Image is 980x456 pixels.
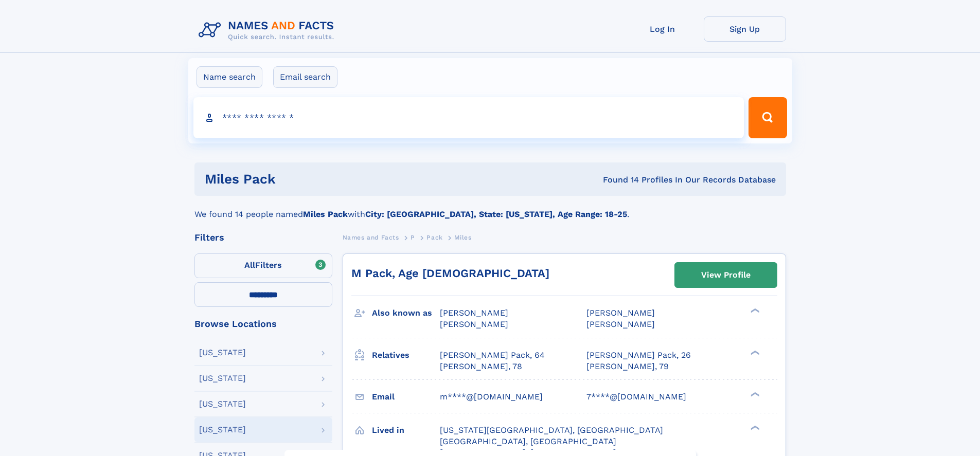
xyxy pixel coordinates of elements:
a: Pack [426,231,442,244]
a: Sign Up [704,16,786,42]
label: Filters [194,253,332,278]
a: P [411,231,415,244]
b: City: [GEOGRAPHIC_DATA], State: [US_STATE], Age Range: 18-25 [365,209,627,219]
span: [PERSON_NAME] [586,319,655,329]
div: [US_STATE] [199,400,246,408]
span: Pack [426,234,442,241]
label: Name search [197,66,262,88]
h3: Relatives [372,346,440,364]
span: All [244,260,255,270]
button: Search Button [749,97,787,138]
div: Filters [194,233,332,242]
div: ❯ [748,391,760,397]
h3: Email [372,388,440,406]
a: [PERSON_NAME] Pack, 64 [440,350,545,361]
a: M Pack, Age [DEMOGRAPHIC_DATA] [351,267,549,280]
div: [US_STATE] [199,426,246,434]
div: Found 14 Profiles In Our Records Database [439,174,776,186]
span: [PERSON_NAME] [586,308,655,318]
span: [GEOGRAPHIC_DATA], [GEOGRAPHIC_DATA] [440,436,616,446]
div: ❯ [748,307,760,314]
h3: Also known as [372,304,440,322]
a: [PERSON_NAME], 78 [440,361,522,372]
a: Log In [621,16,704,42]
div: ❯ [748,349,760,356]
span: [PERSON_NAME] [440,308,508,318]
div: ❯ [748,424,760,431]
a: Names and Facts [343,231,399,244]
input: search input [193,97,744,138]
span: Miles [454,234,471,241]
h3: Lived in [372,422,440,439]
label: Email search [273,66,337,88]
a: [PERSON_NAME] Pack, 26 [586,350,691,361]
img: Logo Names and Facts [194,16,343,44]
div: View Profile [701,263,751,287]
div: [US_STATE] [199,374,246,382]
h1: Miles Pack [205,173,439,186]
a: View Profile [675,263,777,287]
div: We found 14 people named with . [194,196,786,221]
div: [US_STATE] [199,349,246,357]
span: [PERSON_NAME] [440,319,508,329]
span: [US_STATE][GEOGRAPHIC_DATA], [GEOGRAPHIC_DATA] [440,425,663,435]
b: Miles Pack [303,209,348,219]
a: [PERSON_NAME], 79 [586,361,669,372]
div: Browse Locations [194,319,332,329]
span: P [411,234,415,241]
